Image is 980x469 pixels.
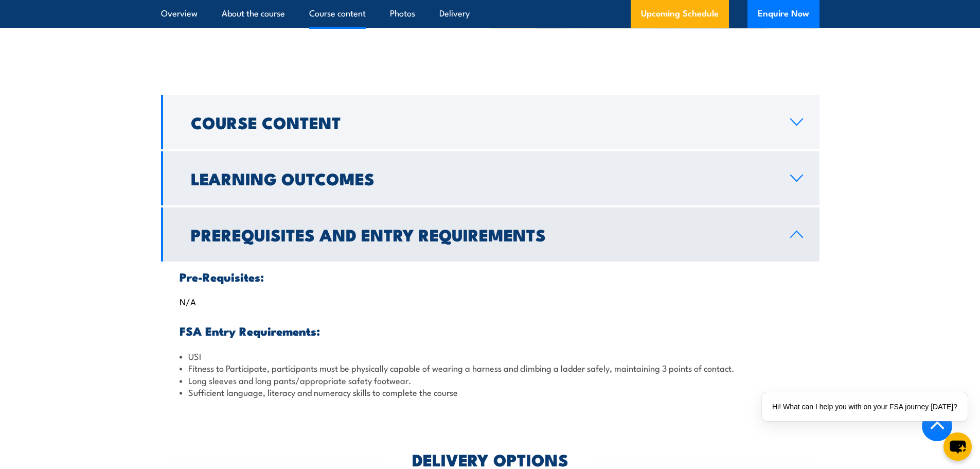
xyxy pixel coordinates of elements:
h3: FSA Entry Requirements: [180,325,801,337]
h2: Prerequisites and Entry Requirements [191,227,774,241]
a: Course Content [161,95,819,149]
p: N/A [180,296,801,306]
li: Fitness to Participate, participants must be physically capable of wearing a harness and climbing... [180,362,801,374]
h2: Course Content [191,115,774,129]
h2: DELIVERY OPTIONS [412,452,568,466]
a: Learning Outcomes [161,151,819,205]
a: Prerequisites and Entry Requirements [161,207,819,262]
div: Hi! What can I help you with on your FSA journey [DATE]? [762,392,968,421]
h2: Learning Outcomes [191,171,774,185]
li: Long sleeves and long pants/appropriate safety footwear. [180,374,801,386]
h3: Pre-Requisites: [180,271,801,283]
li: USI [180,350,801,362]
li: Sufficient language, literacy and numeracy skills to complete the course [180,386,801,398]
button: chat-button [943,432,972,461]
